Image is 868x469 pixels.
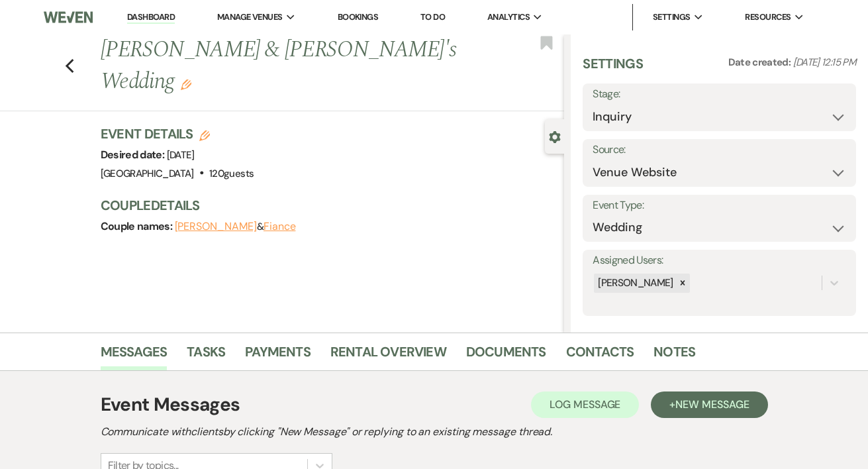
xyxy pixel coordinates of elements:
span: Settings [653,11,691,24]
button: +New Message [651,391,767,418]
a: To Do [420,11,445,23]
h2: Communicate with clients by clicking "New Message" or replying to an existing message thread. [101,424,768,440]
span: & [175,220,296,233]
button: Log Message [531,391,639,418]
span: 120 guests [209,167,254,180]
label: Event Type: [593,196,846,215]
span: Analytics [487,11,530,24]
label: Source: [593,140,846,160]
span: Couple names: [101,219,175,233]
div: [PERSON_NAME] [594,274,675,293]
a: Notes [653,341,695,370]
h3: Couple Details [101,196,552,215]
a: Tasks [187,341,225,370]
a: Contacts [566,341,634,370]
button: Close lead details [549,130,561,142]
a: Documents [466,341,546,370]
a: Messages [101,341,168,370]
h3: Settings [583,54,643,83]
h3: Event Details [101,125,254,143]
span: Manage Venues [217,11,283,24]
a: Dashboard [127,11,175,24]
span: New Message [675,397,749,411]
a: Rental Overview [330,341,446,370]
a: Bookings [338,11,379,23]
label: Assigned Users: [593,251,846,270]
a: Payments [245,341,311,370]
span: [DATE] 12:15 PM [793,56,856,69]
button: Edit [181,78,191,90]
span: Resources [745,11,791,24]
span: Desired date: [101,148,167,162]
button: [PERSON_NAME] [175,221,257,232]
label: Stage: [593,85,846,104]
span: [DATE] [167,148,195,162]
span: [GEOGRAPHIC_DATA] [101,167,194,180]
img: Weven Logo [44,3,93,31]
h1: [PERSON_NAME] & [PERSON_NAME]'s Wedding [101,34,467,97]
button: Fiance [264,221,296,232]
span: Date created: [728,56,793,69]
h1: Event Messages [101,391,240,419]
span: Log Message [550,397,620,411]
